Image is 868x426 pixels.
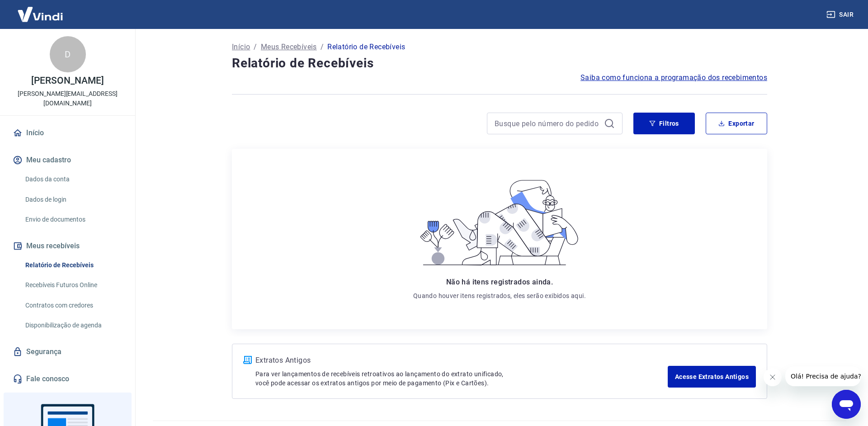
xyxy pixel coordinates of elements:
button: Exportar [706,113,767,134]
a: Envio de documentos [22,210,124,229]
img: ícone [243,356,252,364]
button: Meu cadastro [11,150,124,170]
a: Acesse Extratos Antigos [668,366,756,388]
h4: Relatório de Recebíveis [232,54,767,72]
p: / [254,42,257,52]
div: D [50,36,86,72]
p: Para ver lançamentos de recebíveis retroativos ao lançamento do extrato unificado, você pode aces... [255,369,668,388]
button: Meus recebíveis [11,236,124,256]
a: Início [11,123,124,143]
img: Vindi [11,0,70,28]
a: Dados da conta [22,170,124,189]
p: Relatório de Recebíveis [327,42,405,52]
p: [PERSON_NAME] [31,76,104,85]
a: Recebíveis Futuros Online [22,276,124,294]
p: [PERSON_NAME][EMAIL_ADDRESS][DOMAIN_NAME] [7,89,128,108]
span: Não há itens registrados ainda. [446,278,553,286]
input: Busque pelo número do pedido [495,117,600,130]
iframe: Mensagem da empresa [785,366,861,386]
a: Segurança [11,342,124,362]
a: Meus Recebíveis [261,42,317,52]
a: Contratos com credores [22,296,124,315]
a: Início [232,42,250,52]
button: Sair [825,6,857,23]
span: Olá! Precisa de ajuda? [5,6,76,14]
a: Fale conosco [11,369,124,389]
p: Quando houver itens registrados, eles serão exibidos aqui. [413,291,586,300]
a: Dados de login [22,190,124,209]
a: Saiba como funciona a programação dos recebimentos [580,72,767,83]
iframe: Fechar mensagem [764,368,782,386]
a: Disponibilização de agenda [22,316,124,335]
button: Filtros [633,113,695,134]
p: Extratos Antigos [255,355,668,366]
a: Relatório de Recebíveis [22,256,124,275]
p: / [321,42,324,52]
iframe: Botão para abrir a janela de mensagens [832,390,861,419]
